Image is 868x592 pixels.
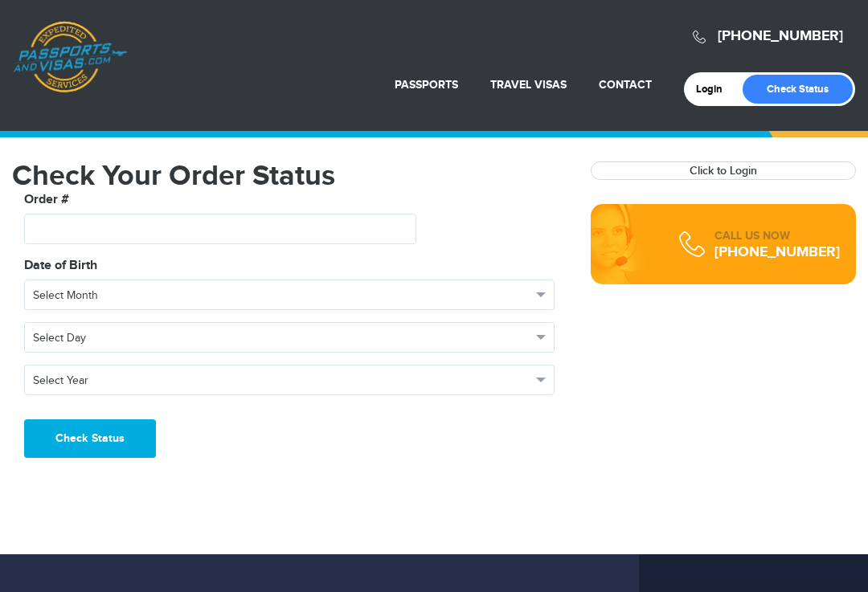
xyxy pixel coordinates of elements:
[33,288,531,304] span: Select Month
[714,228,840,244] div: CALL US NOW
[24,256,97,276] label: Date of Birth
[33,373,531,389] span: Select Year
[24,190,69,210] label: Order #
[490,78,567,92] a: Travel Visas
[13,21,127,93] a: Passports & [DOMAIN_NAME]
[714,243,840,261] a: [PHONE_NUMBER]
[696,83,734,96] a: Login
[24,419,156,458] button: Check Status
[33,330,531,346] span: Select Day
[743,75,853,104] a: Check Status
[395,78,458,92] a: Passports
[690,164,757,178] a: Click to Login
[24,322,555,353] button: Select Day
[12,161,567,190] h1: Check Your Order Status
[599,78,652,92] a: Contact
[24,365,555,395] button: Select Year
[718,27,843,45] a: [PHONE_NUMBER]
[24,280,555,310] button: Select Month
